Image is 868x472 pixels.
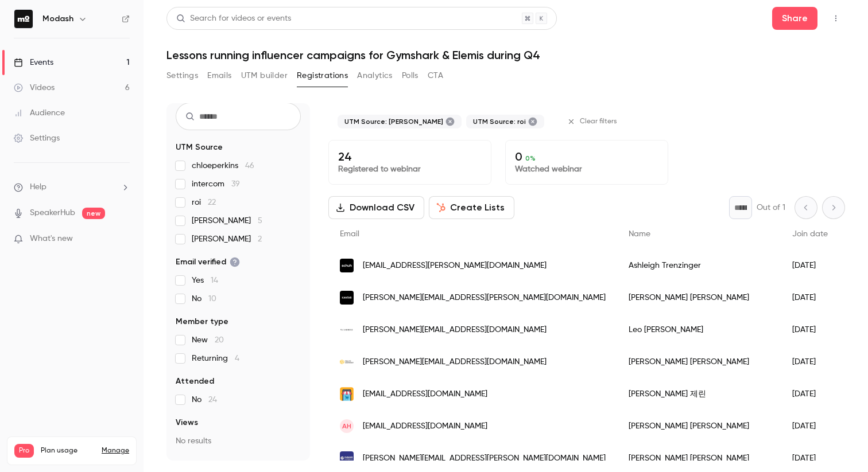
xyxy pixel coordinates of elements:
a: SpeakerHub [30,207,75,219]
img: getpolite.com [340,360,354,365]
img: cms-lab.co.kr [340,387,354,401]
a: Manage [102,446,129,455]
span: 2 [258,235,262,243]
button: Clear filters [563,112,624,131]
span: intercom [192,178,240,190]
img: kantar.com [340,291,354,305]
span: [EMAIL_ADDRESS][PERSON_NAME][DOMAIN_NAME] [363,260,547,272]
button: Share [772,7,817,30]
span: [EMAIL_ADDRESS][DOMAIN_NAME] [363,388,487,400]
span: 24 [208,396,217,404]
span: 39 [231,180,240,188]
div: [PERSON_NAME] [PERSON_NAME] [617,282,781,314]
p: No results [176,435,301,447]
span: [PERSON_NAME][EMAIL_ADDRESS][PERSON_NAME][DOMAIN_NAME] [363,453,606,465]
button: Download CSV [328,196,424,219]
span: [PERSON_NAME][EMAIL_ADDRESS][DOMAIN_NAME] [363,356,547,368]
div: [PERSON_NAME] [PERSON_NAME] [617,410,781,442]
span: chloeperkins [192,160,254,171]
button: Registrations [297,67,348,85]
span: Help [30,181,46,193]
span: Plan usage [41,446,95,455]
div: Settings [14,132,60,144]
span: Email verified [176,256,240,268]
h6: Modash [42,13,73,25]
li: help-dropdown-opener [14,181,130,193]
img: inmar.com [340,451,354,465]
img: wcashmereshop.com [340,329,354,331]
span: new [82,208,105,219]
span: 22 [208,198,216,206]
h1: Lessons running influencer campaigns for Gymshark & Elemis during Q4 [166,48,845,62]
span: Returning [192,353,239,364]
button: Settings [166,67,198,85]
button: Emails [207,67,231,85]
span: No [192,394,217,405]
button: Polls [402,67,418,85]
div: Audience [14,107,65,119]
span: 4 [235,354,239,362]
div: [DATE] [781,249,839,282]
span: UTM Source: roi [473,117,526,126]
span: [PERSON_NAME][EMAIL_ADDRESS][DOMAIN_NAME] [363,324,547,336]
span: UTM Source: [PERSON_NAME] [344,117,443,126]
p: Watched webinar [515,163,658,175]
span: No [192,293,216,305]
span: 5 [258,217,262,225]
p: Registered to webinar [338,163,482,175]
button: Remove "roi" from selected "UTM Source" filter [528,117,537,126]
div: Events [14,57,53,68]
span: Name [629,230,650,238]
span: [PERSON_NAME] [192,233,262,245]
span: Clear filters [580,117,617,126]
span: Referrer [176,458,208,470]
div: [PERSON_NAME] [PERSON_NAME] [617,346,781,378]
p: 24 [338,150,482,163]
span: Views [176,417,198,428]
button: CTA [428,67,443,85]
div: [PERSON_NAME] 제린 [617,378,781,410]
p: 0 [515,150,658,163]
div: Search for videos or events [176,13,291,25]
img: Modash [14,10,33,28]
span: Attended [176,376,214,387]
span: New [192,334,224,346]
span: 10 [208,295,216,303]
span: Member type [176,316,228,327]
div: Videos [14,82,55,93]
span: roi [192,197,216,208]
div: [DATE] [781,282,839,314]
span: 0 % [525,154,536,162]
div: [DATE] [781,378,839,410]
span: Join date [792,230,828,238]
button: UTM builder [241,67,288,85]
img: schuh.co.uk [340,259,354,272]
span: [PERSON_NAME][EMAIL_ADDRESS][PERSON_NAME][DOMAIN_NAME] [363,292,606,304]
span: Yes [192,275,218,286]
span: 14 [211,276,218,284]
div: Leo [PERSON_NAME] [617,314,781,346]
button: Create Lists [429,196,514,219]
div: [DATE] [781,314,839,346]
span: [EMAIL_ADDRESS][DOMAIN_NAME] [363,420,487,432]
button: Remove "rebecca shipton" from selected "UTM Source" filter [445,117,455,126]
span: 46 [245,162,254,170]
span: What's new [30,233,73,245]
span: AH [342,421,351,431]
span: [PERSON_NAME] [192,215,262,227]
div: [DATE] [781,346,839,378]
div: [DATE] [781,410,839,442]
span: Pro [14,444,34,458]
div: Ashleigh Trenzinger [617,249,781,282]
span: Email [340,230,359,238]
p: Out of 1 [757,202,785,213]
span: UTM Source [176,142,223,153]
span: 20 [215,336,224,344]
button: Analytics [357,67,393,85]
